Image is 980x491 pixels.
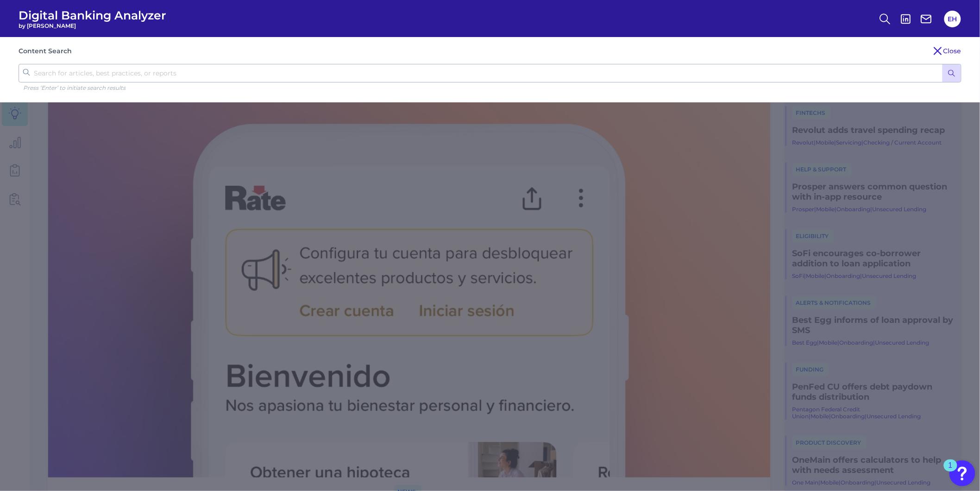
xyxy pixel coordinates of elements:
span: Digital Banking Analyzer [19,8,166,22]
div: Content Search [19,47,72,55]
div: 1 [949,466,953,478]
input: Search for articles, best practices, or reports [19,64,961,82]
button: Close [932,45,961,57]
button: EH [944,11,961,27]
button: Open Resource Center, 1 new notification [949,460,975,486]
p: Press ‘Enter’ to initiate search results [23,84,961,91]
span: by [PERSON_NAME] [19,22,166,29]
